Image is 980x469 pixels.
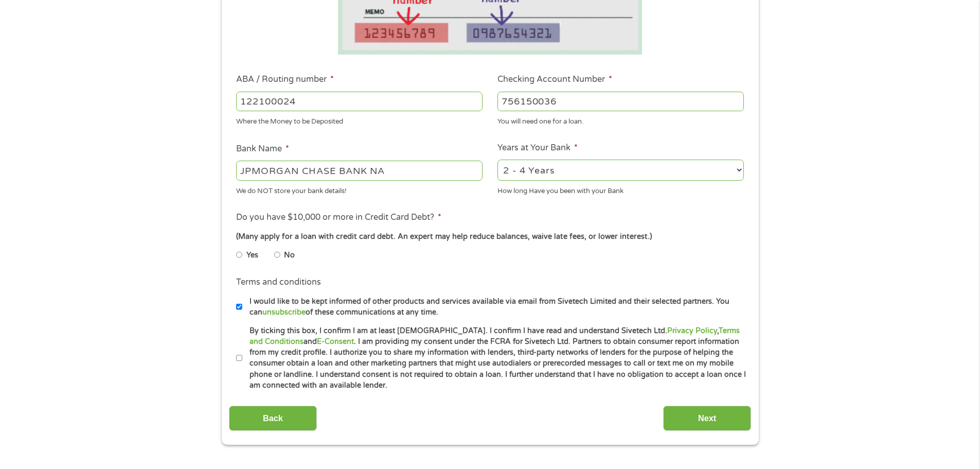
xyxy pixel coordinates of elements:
div: (Many apply for a loan with credit card debt. An expert may help reduce balances, waive late fees... [236,231,743,242]
div: You will need one for a loan. [497,113,744,127]
input: Next [663,406,751,431]
input: 345634636 [497,92,744,111]
a: unsubscribe [262,308,306,317]
label: ABA / Routing number [236,74,334,85]
label: Checking Account Number [497,74,612,85]
div: We do NOT store your bank details! [236,182,483,196]
a: E-Consent [317,337,354,346]
a: Terms and Conditions [250,326,740,346]
label: I would like to be kept informed of other products and services available via email from Sivetech... [242,296,747,318]
div: How long Have you been with your Bank [497,182,744,196]
label: Do you have $10,000 or more in Credit Card Debt? [236,212,441,223]
input: Back [229,406,317,431]
label: Terms and conditions [236,277,321,288]
a: Privacy Policy [667,326,717,335]
label: Bank Name [236,144,289,154]
div: Where the Money to be Deposited [236,113,483,127]
label: Yes [246,250,258,261]
label: By ticking this box, I confirm I am at least [DEMOGRAPHIC_DATA]. I confirm I have read and unders... [242,325,747,391]
label: No [284,250,295,261]
input: 263177916 [236,92,483,111]
label: Years at Your Bank [497,143,578,153]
